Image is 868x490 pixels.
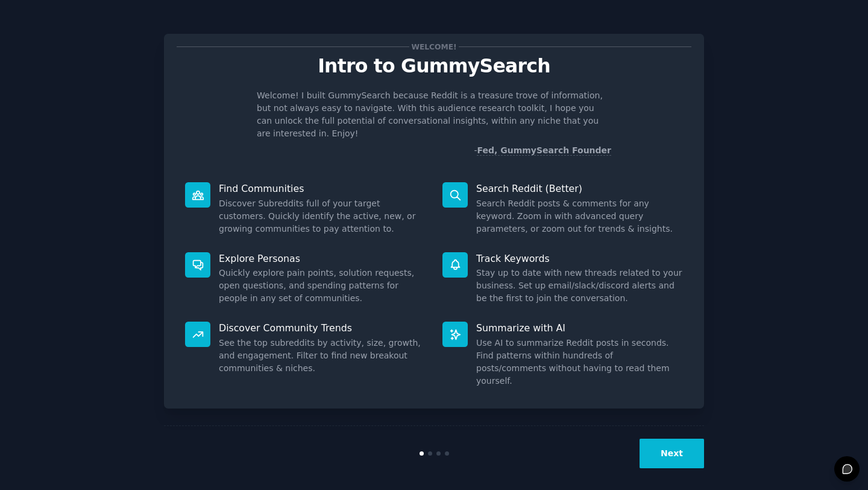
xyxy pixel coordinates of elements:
[474,144,611,157] div: -
[409,40,459,53] span: Welcome!
[640,439,704,468] button: Next
[476,182,683,195] p: Search Reddit (Better)
[219,337,426,375] dd: See the top subreddits by activity, size, growth, and engagement. Filter to find new breakout com...
[257,89,611,140] p: Welcome! I built GummySearch because Reddit is a treasure trove of information, but not always ea...
[476,267,683,305] dd: Stay up to date with new threads related to your business. Set up email/slack/discord alerts and ...
[219,197,426,235] dd: Discover Subreddits full of your target customers. Quickly identify the active, new, or growing c...
[219,267,426,305] dd: Quickly explore pain points, solution requests, open questions, and spending patterns for people ...
[177,56,691,77] p: Intro to GummySearch
[219,322,426,334] p: Discover Community Trends
[219,252,426,265] p: Explore Personas
[476,322,683,334] p: Summarize with AI
[219,182,426,195] p: Find Communities
[476,252,683,265] p: Track Keywords
[476,337,683,387] dd: Use AI to summarize Reddit posts in seconds. Find patterns within hundreds of posts/comments with...
[476,197,683,235] dd: Search Reddit posts & comments for any keyword. Zoom in with advanced query parameters, or zoom o...
[477,145,611,156] a: Fed, GummySearch Founder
